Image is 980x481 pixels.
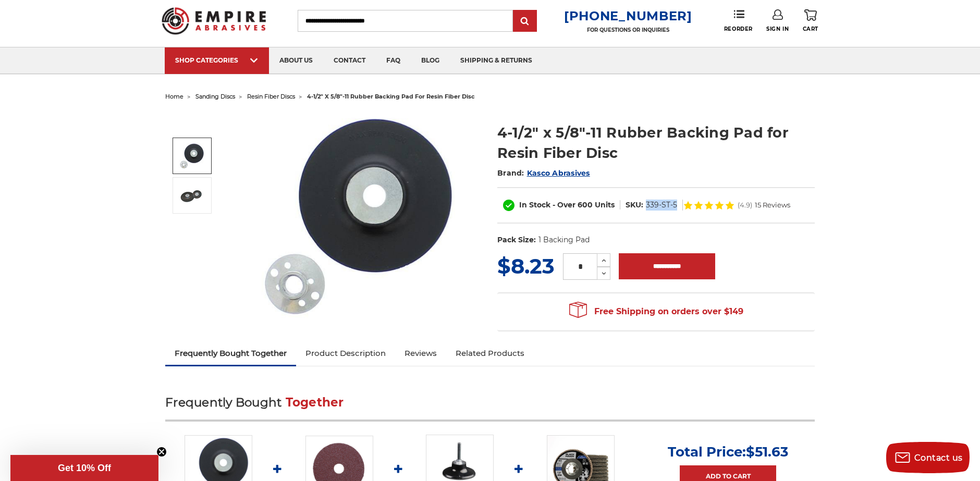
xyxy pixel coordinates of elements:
a: Product Description [296,342,395,365]
a: Kasco Abrasives [527,168,590,178]
span: Together [286,395,344,410]
a: contact [323,47,376,74]
img: Empire Abrasives [162,1,266,41]
span: Brand: [497,168,524,178]
img: 4.5 Inch Rubber Resin Fibre Disc Back Pad [179,182,205,208]
div: SHOP CATEGORIES [175,56,259,64]
span: In Stock [519,200,550,209]
a: faq [376,47,411,74]
dt: SKU: [626,200,643,211]
span: - Over [553,200,575,209]
a: blog [411,47,450,74]
a: Cart [803,9,818,32]
a: sanding discs [195,93,235,100]
p: Total Price: [668,443,788,460]
button: Contact us [886,442,970,473]
input: Submit [514,11,535,32]
a: Related Products [446,342,534,365]
span: Sign In [766,26,789,32]
a: shipping & returns [450,47,543,74]
dt: Pack Size: [497,235,536,245]
h1: 4-1/2" x 5/8"-11 Rubber Backing Pad for Resin Fiber Disc [497,122,815,163]
a: home [165,93,183,100]
a: about us [269,47,323,74]
dd: 339-ST-5 [646,200,677,211]
span: 15 Reviews [755,202,790,208]
span: Reorder [724,26,753,32]
span: Free Shipping on orders over $149 [569,301,743,322]
img: 4-1/2" Resin Fiber Disc Backing Pad Flexible Rubber [255,112,463,320]
span: Frequently Bought [165,395,281,410]
button: Close teaser [156,447,167,457]
span: Contact us [914,453,963,463]
div: Get 10% OffClose teaser [10,455,158,481]
span: (4.9) [738,202,752,208]
p: FOR QUESTIONS OR INQUIRIES [564,27,692,33]
span: Cart [803,26,818,32]
span: 600 [578,200,593,209]
span: $8.23 [497,253,555,279]
span: $51.63 [746,443,788,460]
span: 4-1/2" x 5/8"-11 rubber backing pad for resin fiber disc [307,93,475,100]
a: resin fiber discs [247,93,295,100]
span: Get 10% Off [58,463,111,473]
dd: 1 Backing Pad [538,235,590,245]
img: 4-1/2" Resin Fiber Disc Backing Pad Flexible Rubber [179,143,205,169]
a: Reviews [395,342,446,365]
a: [PHONE_NUMBER] [564,8,692,23]
a: Frequently Bought Together [165,342,296,365]
span: Units [595,200,615,209]
a: Reorder [724,9,753,32]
